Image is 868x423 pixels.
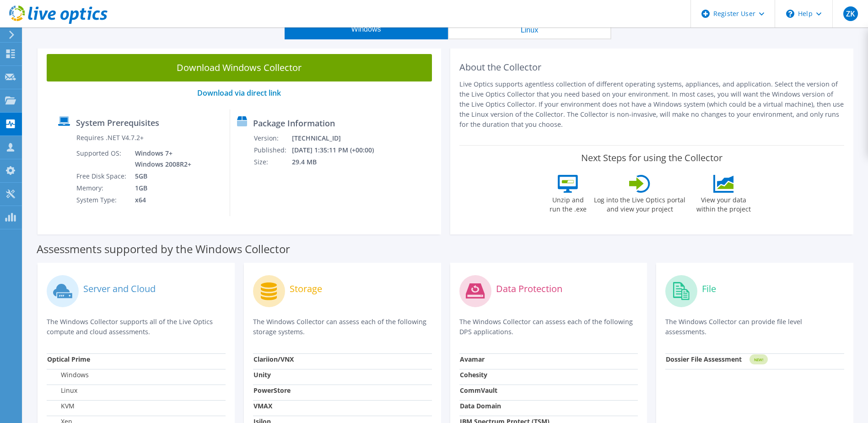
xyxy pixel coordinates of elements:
[666,355,742,363] strong: Dossier File Assessment
[128,182,193,194] td: 1GB
[253,386,291,395] strong: PowerStore
[690,193,756,214] label: View your data within the project
[47,54,432,81] a: Download Windows Collector
[253,119,335,128] label: Package Information
[843,6,858,21] span: ZK
[76,118,159,127] label: System Prerequisites
[253,132,291,144] td: Version:
[253,144,291,156] td: Published:
[581,152,722,163] label: Next Steps for using the Collector
[285,19,448,39] button: Windows
[128,147,193,170] td: Windows 7+ Windows 2008R2+
[253,401,272,410] strong: VMAX
[460,355,485,363] strong: Avamar
[253,317,432,337] p: The Windows Collector can assess each of the following storage systems.
[253,156,291,168] td: Size:
[593,193,686,214] label: Log into the Live Optics portal and view your project
[76,133,144,142] label: Requires .NET V4.7.2+
[702,284,716,293] label: File
[76,170,128,182] td: Free Disk Space:
[76,182,128,194] td: Memory:
[47,355,90,363] strong: Optical Prime
[76,194,128,206] td: System Type:
[76,147,128,170] td: Supported OS:
[754,357,763,362] tspan: NEW!
[128,194,193,206] td: x64
[290,284,322,293] label: Storage
[496,284,562,293] label: Data Protection
[460,401,501,410] strong: Data Domain
[83,284,156,293] label: Server and Cloud
[459,79,845,130] p: Live Optics supports agentless collection of different operating systems, appliances, and applica...
[460,386,497,395] strong: CommVault
[786,10,794,18] svg: \n
[253,370,271,379] strong: Unity
[460,370,487,379] strong: Cohesity
[47,317,226,337] p: The Windows Collector supports all of the Live Optics compute and cloud assessments.
[291,156,386,168] td: 29.4 MB
[547,193,589,214] label: Unzip and run the .exe
[665,317,844,337] p: The Windows Collector can provide file level assessments.
[459,62,845,73] h2: About the Collector
[197,88,281,98] a: Download via direct link
[47,386,77,395] label: Linux
[459,317,638,337] p: The Windows Collector can assess each of the following DPS applications.
[291,132,386,144] td: [TECHNICAL_ID]
[291,144,386,156] td: [DATE] 1:35:11 PM (+00:00)
[448,19,611,39] button: Linux
[37,244,290,254] label: Assessments supported by the Windows Collector
[47,370,89,380] label: Windows
[47,401,75,411] label: KVM
[253,355,294,363] strong: Clariion/VNX
[128,170,193,182] td: 5GB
